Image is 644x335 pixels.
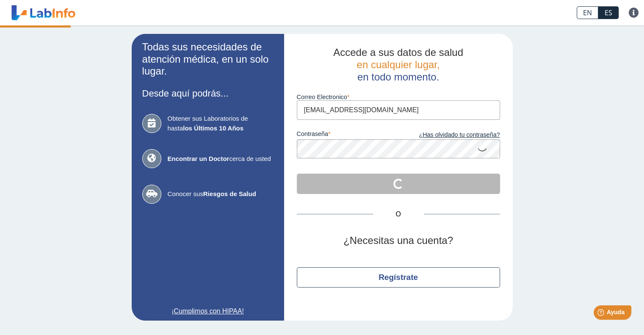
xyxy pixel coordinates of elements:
span: Obtener sus Laboratorios de hasta [168,114,274,133]
span: Accede a sus datos de salud [333,47,463,58]
label: Correo Electronico [297,94,500,100]
a: EN [577,6,598,19]
b: Encontrar un Doctor [168,155,229,162]
label: contraseña [297,130,398,140]
span: en todo momento. [357,71,439,83]
a: ¡Cumplimos con HIPAA! [142,306,274,316]
b: Riesgos de Salud [203,190,256,197]
iframe: Help widget launcher [569,302,635,326]
b: los Últimos 10 Años [183,125,243,132]
span: Conocer sus [168,189,274,199]
span: O [373,209,424,219]
h2: Todas sus necesidades de atención médica, en un solo lugar. [142,41,274,78]
h2: ¿Necesitas una cuenta? [297,235,500,247]
a: ES [598,6,619,19]
h3: Desde aquí podrás... [142,88,274,99]
span: cerca de usted [168,154,274,164]
button: Regístrate [297,267,500,288]
a: ¿Has olvidado tu contraseña? [398,130,500,140]
span: en cualquier lugar, [357,59,439,70]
